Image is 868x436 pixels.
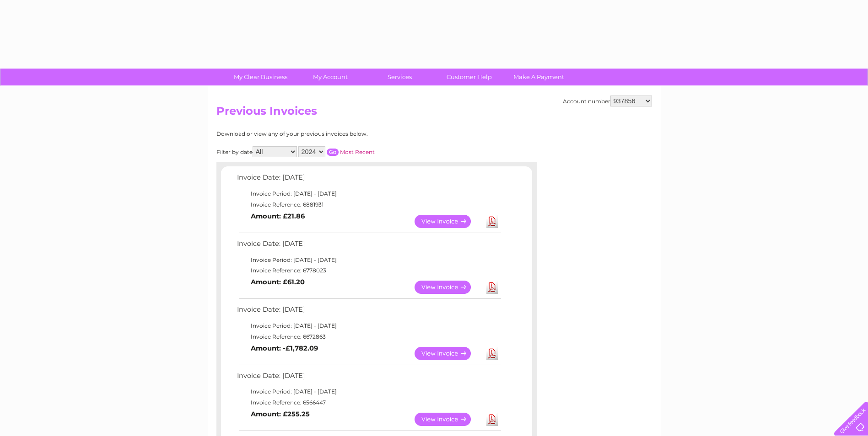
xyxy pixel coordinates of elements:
[251,212,305,220] b: Amount: £21.86
[235,199,502,210] td: Invoice Reference: 6881931
[235,370,502,387] td: Invoice Date: [DATE]
[235,331,502,342] td: Invoice Reference: 6672863
[216,105,652,122] h2: Previous Invoices
[486,347,498,360] a: Download
[251,278,305,286] b: Amount: £61.20
[251,344,318,352] b: Amount: -£1,782.09
[415,413,482,426] a: View
[486,215,498,228] a: Download
[235,188,502,199] td: Invoice Period: [DATE] - [DATE]
[235,238,502,255] td: Invoice Date: [DATE]
[251,410,310,418] b: Amount: £255.25
[235,255,502,266] td: Invoice Period: [DATE] - [DATE]
[486,413,498,426] a: Download
[340,149,375,155] a: Most Recent
[362,69,437,85] a: Services
[292,69,368,85] a: My Account
[235,320,502,331] td: Invoice Period: [DATE] - [DATE]
[223,69,298,85] a: My Clear Business
[415,347,482,360] a: View
[235,397,502,408] td: Invoice Reference: 6566447
[235,265,502,276] td: Invoice Reference: 6778023
[235,386,502,397] td: Invoice Period: [DATE] - [DATE]
[501,69,577,85] a: Make A Payment
[486,281,498,294] a: Download
[235,303,502,320] td: Invoice Date: [DATE]
[431,69,507,85] a: Customer Help
[235,171,502,188] td: Invoice Date: [DATE]
[216,131,457,137] div: Download or view any of your previous invoices below.
[216,146,457,157] div: Filter by date
[563,96,652,106] div: Account number
[415,281,482,294] a: View
[415,215,482,228] a: View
